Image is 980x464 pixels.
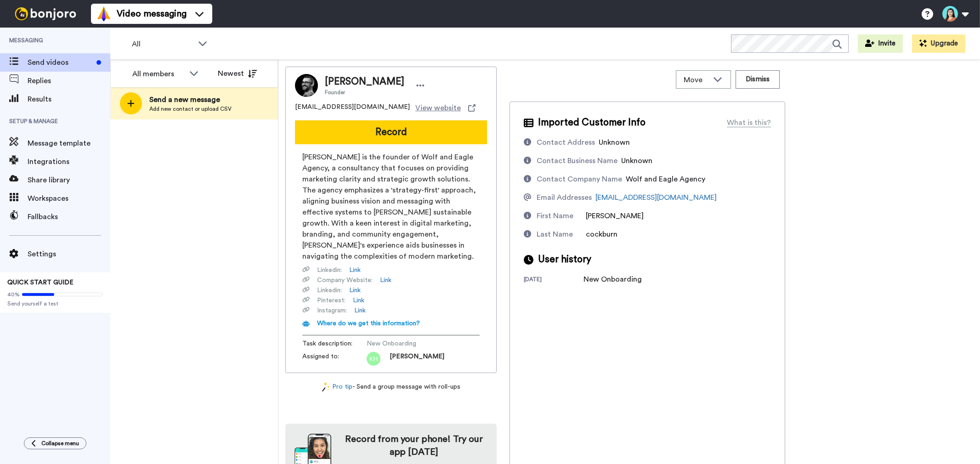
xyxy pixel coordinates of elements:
span: 40% [7,291,20,298]
img: magic-wand.svg [322,382,330,392]
span: Instagram : [317,306,347,315]
span: QUICK START GUIDE [7,279,74,286]
button: Newest [211,64,264,83]
div: Email Addresses [537,192,592,203]
div: All members [132,68,185,79]
div: [DATE] [524,276,583,285]
button: Upgrade [912,34,965,53]
span: Results [28,94,110,105]
span: Replies [28,75,110,86]
a: Link [353,296,364,305]
img: bj-logo-header-white.svg [11,7,80,20]
span: Send a new message [149,94,232,105]
span: Collapse menu [41,440,79,447]
span: Share library [28,175,110,186]
a: Link [349,286,361,295]
a: Link [380,276,391,285]
button: Collapse menu [24,437,86,449]
span: Move [684,74,708,85]
a: [EMAIL_ADDRESS][DOMAIN_NAME] [595,194,717,201]
span: Linkedin : [317,286,342,295]
a: Pro tip [322,382,352,392]
span: Task description : [302,339,367,348]
span: Founder [325,89,404,96]
span: View website [415,102,461,113]
span: Unknown [599,139,630,146]
span: Unknown [621,157,652,164]
a: Link [354,306,366,315]
button: Record [295,120,487,144]
span: Send yourself a test [7,300,103,307]
div: Contact Business Name [537,155,617,166]
span: [PERSON_NAME] [325,75,404,89]
span: [PERSON_NAME] [390,352,444,366]
span: [PERSON_NAME] [586,212,644,220]
img: Image of Andrew Cockburn [295,74,318,97]
button: Invite [858,34,903,53]
span: [EMAIL_ADDRESS][DOMAIN_NAME] [295,102,410,113]
span: Wolf and Eagle Agency [626,175,705,183]
span: Where do we get this information? [317,320,420,327]
span: Pinterest : [317,296,346,305]
button: Dismiss [736,70,780,89]
div: Last Name [537,229,573,240]
span: Message template [28,138,110,149]
span: Settings [28,249,110,260]
div: First Name [537,210,573,221]
span: Video messaging [117,7,187,20]
span: Assigned to: [302,352,367,366]
a: View website [415,102,476,113]
div: Contact Address [537,137,595,148]
span: All [132,39,193,50]
span: User history [538,253,591,266]
span: Workspaces [28,193,110,204]
div: What is this? [727,117,771,128]
span: Add new contact or upload CSV [149,105,232,113]
span: Integrations [28,156,110,167]
span: Send videos [28,57,93,68]
h4: Record from your phone! Try our app [DATE] [340,433,487,458]
a: Link [349,266,361,275]
span: Linkedin : [317,266,342,275]
div: Contact Company Name [537,174,622,185]
div: New Onboarding [583,274,642,285]
span: [PERSON_NAME] is the founder of Wolf and Eagle Agency, a consultancy that focuses on providing ma... [302,152,480,262]
span: Fallbacks [28,211,110,222]
span: Imported Customer Info [538,116,646,130]
span: cockburn [586,231,617,238]
span: Company Website : [317,276,373,285]
div: - Send a group message with roll-ups [285,382,497,392]
img: vm-color.svg [96,6,111,21]
img: kh.png [367,352,380,366]
span: New Onboarding [367,339,454,348]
